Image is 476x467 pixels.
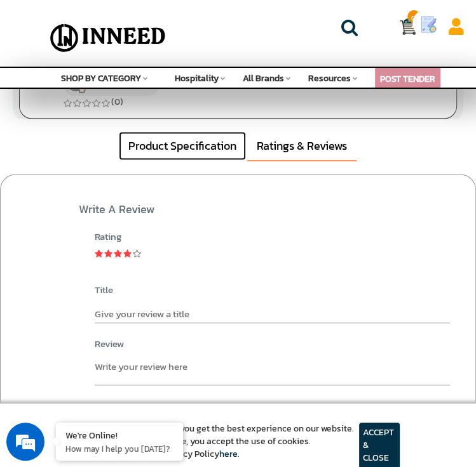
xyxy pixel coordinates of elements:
[95,247,104,261] a: 1
[400,13,404,41] a: Cart 0
[123,247,132,261] a: 4
[400,17,419,36] img: Cart
[243,72,284,85] span: All Brands
[407,10,420,23] span: 0
[95,305,450,323] input: Give your review a title
[95,230,450,243] div: Rating
[65,429,173,441] div: We're Online!
[79,203,466,216] h2: Write a review
[308,72,351,85] span: Resources
[104,247,113,261] a: 2
[247,131,357,162] a: Ratings & Reviews
[65,443,173,454] p: How may I help you today?
[95,283,450,296] label: Title
[114,247,123,261] a: 3
[61,72,141,85] span: SHOP BY CATEGORY
[41,22,175,54] img: Inneed.Market
[219,447,238,461] a: here
[420,16,437,33] img: Show My Quotes
[133,247,142,261] a: 5
[111,95,123,109] a: (0)
[88,77,144,91] span: Verified Seller
[95,337,450,350] label: Review
[380,72,435,86] a: POST TENDER
[119,131,246,161] a: Product Specification
[175,72,219,85] span: Hospitality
